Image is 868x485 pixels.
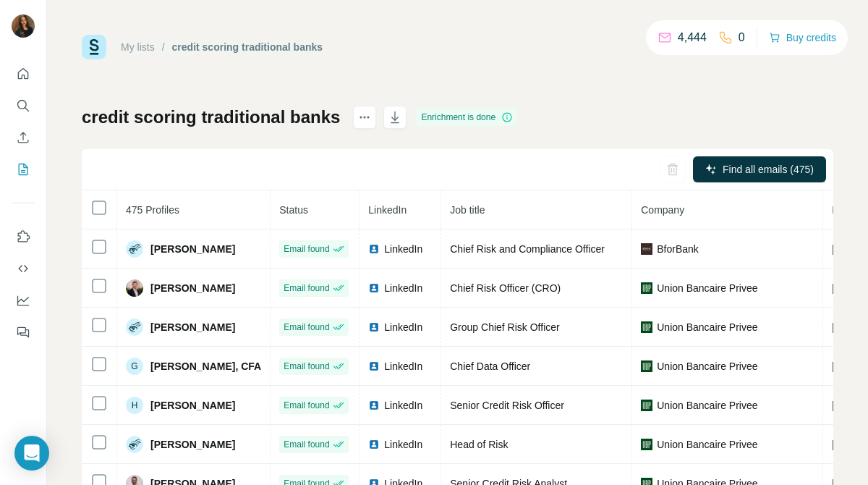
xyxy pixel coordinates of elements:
a: My lists [121,41,155,53]
div: Enrichment is done [417,109,517,126]
span: Union Bancaire Privee [657,359,757,374]
span: 475 Profiles [126,204,179,216]
span: LinkedIn [384,281,422,295]
span: [PERSON_NAME] [150,242,235,256]
img: LinkedIn logo [368,321,380,333]
img: Avatar [12,14,35,38]
span: LinkedIn [368,204,407,216]
img: Avatar [126,436,143,453]
img: Avatar [126,279,143,297]
span: Senior Credit Risk Officer [450,400,564,411]
div: credit scoring traditional banks [172,40,323,54]
div: H [126,397,143,414]
span: [PERSON_NAME] [150,398,235,413]
img: Avatar [126,319,143,336]
span: Company [641,204,684,216]
span: LinkedIn [384,359,422,374]
h1: credit scoring traditional banks [82,106,340,129]
span: BforBank [657,242,699,256]
button: Use Surfe API [12,256,35,282]
button: Find all emails (475) [693,156,826,182]
button: Dashboard [12,287,35,313]
span: Find all emails (475) [723,162,814,177]
span: Union Bancaire Privee [657,320,757,334]
button: Quick start [12,61,35,87]
span: Email found [284,321,329,334]
img: company-logo [641,360,652,372]
img: Surfe Logo [82,35,106,59]
span: [PERSON_NAME] [150,281,235,295]
span: LinkedIn [384,398,422,413]
span: Union Bancaire Privee [657,437,757,452]
span: Chief Risk and Compliance Officer [450,243,605,255]
span: Job title [450,204,485,216]
span: LinkedIn [384,242,422,256]
span: Email found [284,438,329,451]
p: 4,444 [678,29,707,46]
span: Email found [284,399,329,412]
p: 0 [739,29,745,46]
button: actions [353,106,376,129]
span: Union Bancaire Privee [657,281,757,295]
div: Open Intercom Messenger [14,436,49,471]
img: Avatar [126,240,143,258]
span: Status [279,204,308,216]
span: Email found [284,360,329,373]
img: company-logo [641,439,652,450]
span: Email found [284,242,329,256]
img: company-logo [641,243,652,255]
div: G [126,358,143,375]
button: Enrich CSV [12,125,35,151]
span: Chief Data Officer [450,360,530,372]
img: company-logo [641,400,652,411]
img: LinkedIn logo [368,243,380,255]
img: LinkedIn logo [368,282,380,294]
span: Email found [284,282,329,295]
button: Buy credits [769,28,836,48]
button: Search [12,93,35,119]
img: company-logo [641,321,652,333]
img: LinkedIn logo [368,400,380,411]
li: / [162,40,165,54]
span: Chief Risk Officer (CRO) [450,282,561,294]
span: Email [832,204,857,216]
span: LinkedIn [384,437,422,452]
span: Union Bancaire Privee [657,398,757,413]
span: [PERSON_NAME] [150,320,235,334]
span: Head of Risk [450,439,508,450]
span: Group Chief Risk Officer [450,321,559,333]
img: company-logo [641,282,652,294]
span: LinkedIn [384,320,422,334]
span: [PERSON_NAME], CFA [150,359,261,374]
button: My lists [12,156,35,182]
img: LinkedIn logo [368,439,380,450]
button: Use Surfe on LinkedIn [12,224,35,250]
img: LinkedIn logo [368,360,380,372]
button: Feedback [12,319,35,345]
span: [PERSON_NAME] [150,437,235,452]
